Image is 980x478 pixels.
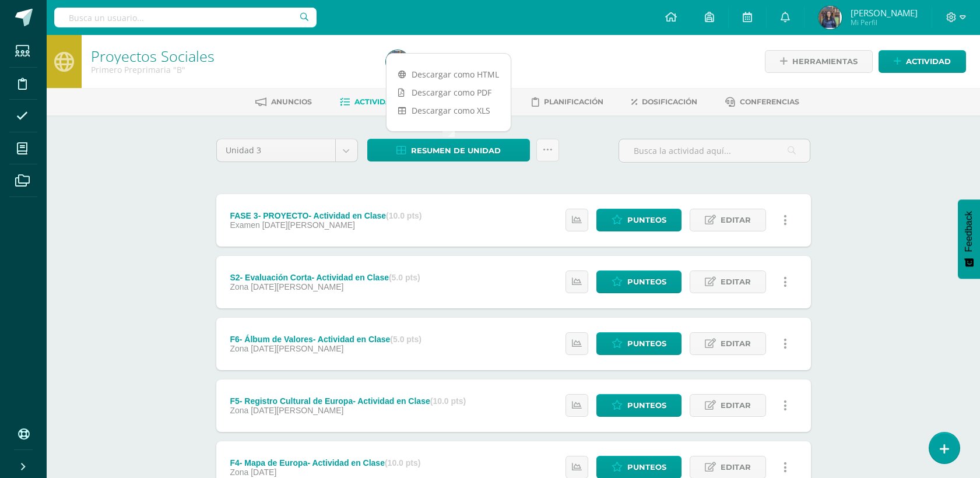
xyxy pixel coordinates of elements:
[596,332,682,355] a: Punteos
[389,273,420,282] strong: (5.0 pts)
[230,344,248,353] span: Zona
[642,97,697,106] span: Dosificación
[819,6,842,29] img: 97de3abe636775f55b96517d7f939dce.png
[367,139,530,161] a: Resumen de unidad
[765,50,873,73] a: Herramientas
[851,7,918,19] span: [PERSON_NAME]
[226,139,326,161] span: Unidad 3
[721,209,751,231] span: Editar
[544,97,603,106] span: Planificación
[964,211,974,252] span: Feedback
[721,395,751,416] span: Editar
[596,270,682,293] a: Punteos
[340,93,406,111] a: Actividades
[251,468,276,477] span: [DATE]
[627,209,666,231] span: Punteos
[631,93,697,111] a: Dosificación
[906,51,951,72] span: Actividad
[619,139,810,162] input: Busca la actividad aquí...
[217,139,357,161] a: Unidad 3
[721,456,751,478] span: Editar
[230,335,421,344] div: F6- Álbum de Valores- Actividad en Clase
[958,199,980,279] button: Feedback - Mostrar encuesta
[251,282,343,291] span: [DATE][PERSON_NAME]
[792,51,858,72] span: Herramientas
[387,65,511,83] a: Descargar como HTML
[532,93,603,111] a: Planificación
[230,220,259,230] span: Examen
[255,93,312,111] a: Anuncios
[627,333,666,354] span: Punteos
[230,211,421,220] div: FASE 3- PROYECTO- Actividad en Clase
[627,271,666,293] span: Punteos
[54,8,317,27] input: Busca un usuario...
[386,50,409,73] img: 97de3abe636775f55b96517d7f939dce.png
[387,83,511,101] a: Descargar como PDF
[271,97,312,106] span: Anuncios
[354,97,406,106] span: Actividades
[430,396,466,406] strong: (10.0 pts)
[386,211,421,220] strong: (10.0 pts)
[91,64,372,75] div: Primero Preprimaria 'B'
[721,271,751,293] span: Editar
[262,220,355,230] span: [DATE][PERSON_NAME]
[251,406,343,415] span: [DATE][PERSON_NAME]
[740,97,799,106] span: Conferencias
[596,394,682,417] a: Punteos
[879,50,966,73] a: Actividad
[390,335,421,344] strong: (5.0 pts)
[596,209,682,231] a: Punteos
[230,282,248,291] span: Zona
[91,48,372,64] h1: Proyectos Sociales
[387,101,511,119] a: Descargar como XLS
[721,333,751,354] span: Editar
[725,93,799,111] a: Conferencias
[230,396,466,406] div: F5- Registro Cultural de Europa- Actividad en Clase
[230,458,420,468] div: F4- Mapa de Europa- Actividad en Clase
[230,273,420,282] div: S2- Evaluación Corta- Actividad en Clase
[251,344,343,353] span: [DATE][PERSON_NAME]
[385,458,420,468] strong: (10.0 pts)
[627,456,666,478] span: Punteos
[851,17,918,27] span: Mi Perfil
[230,468,248,477] span: Zona
[627,395,666,416] span: Punteos
[230,406,248,415] span: Zona
[411,140,501,161] span: Resumen de unidad
[91,46,215,66] a: Proyectos Sociales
